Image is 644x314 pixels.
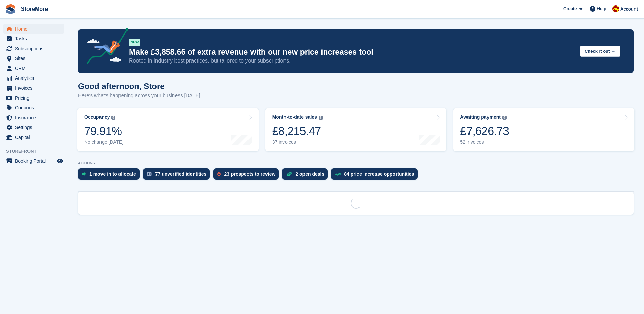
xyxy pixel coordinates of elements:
a: 23 prospects to review [213,168,282,183]
span: Invoices [15,83,56,93]
span: Subscriptions [15,44,56,53]
img: icon-info-grey-7440780725fd019a000dd9b08b2336e03edf1995a4989e88bcd33f0948082b44.svg [111,116,115,120]
img: price-adjustments-announcement-icon-8257ccfd72463d97f412b2fc003d46551f7dbcb40ab6d574587a9cd5c0d94... [81,28,129,66]
img: icon-info-grey-7440780725fd019a000dd9b08b2336e03edf1995a4989e88bcd33f0948082b44.svg [502,116,507,120]
span: Coupons [15,103,56,112]
span: Create [563,5,577,12]
img: verify_identity-adf6edd0f0f0b5bbfe63781bf79b02c33cf7c696d77639b501bdc392416b5a36.svg [147,172,152,176]
div: NEW [129,39,140,46]
a: menu [3,73,64,83]
div: £7,626.73 [460,124,509,138]
a: 84 price increase opportunities [331,168,421,183]
a: menu [3,113,64,122]
div: 23 prospects to review [224,171,275,177]
a: menu [3,24,64,34]
span: Booking Portal [15,156,56,166]
a: menu [3,103,64,112]
p: ACTIONS [78,161,634,165]
div: 1 move in to allocate [89,171,136,177]
span: Pricing [15,93,56,103]
div: No change [DATE] [84,139,124,145]
a: menu [3,83,64,93]
img: price_increase_opportunities-93ffe204e8149a01c8c9dc8f82e8f89637d9d84a8eef4429ea346261dce0b2c0.svg [335,173,341,176]
a: 2 open deals [282,168,331,183]
span: Home [15,24,56,34]
span: Capital [15,133,56,142]
img: move_ins_to_allocate_icon-fdf77a2bb77ea45bf5b3d319d69a93e2d87916cf1d5bf7949dd705db3b84f3ca.svg [82,172,86,176]
span: Storefront [6,148,68,155]
img: Store More Team [612,5,619,12]
div: Occupancy [84,114,110,120]
a: menu [3,123,64,132]
span: Analytics [15,73,56,83]
h1: Good afternoon, Store [78,82,200,91]
div: Awaiting payment [460,114,501,120]
div: 52 invoices [460,139,509,145]
img: deal-1b604bf984904fb50ccaf53a9ad4b4a5d6e5aea283cecdc64d6e3604feb123c2.svg [286,172,292,176]
a: Awaiting payment £7,626.73 52 invoices [453,108,634,151]
span: Help [597,5,606,12]
img: prospect-51fa495bee0391a8d652442698ab0144808aea92771e9ea1ae160a38d050c398.svg [217,172,221,176]
div: 37 invoices [272,139,323,145]
a: menu [3,54,64,63]
span: Settings [15,123,56,132]
a: menu [3,44,64,53]
p: Make £3,858.66 of extra revenue with our new price increases tool [129,47,574,57]
a: Occupancy 79.91% No change [DATE] [77,108,259,151]
p: Here's what's happening across your business [DATE] [78,92,200,100]
p: Rooted in industry best practices, but tailored to your subscriptions. [129,57,574,65]
img: stora-icon-8386f47178a22dfd0bd8f6a31ec36ba5ce8667c1dd55bd0f319d3a0aa187defe.svg [5,4,16,14]
span: Tasks [15,34,56,43]
a: menu [3,34,64,43]
div: 77 unverified identities [155,171,207,177]
a: menu [3,133,64,142]
img: icon-info-grey-7440780725fd019a000dd9b08b2336e03edf1995a4989e88bcd33f0948082b44.svg [319,116,323,120]
a: 77 unverified identities [143,168,214,183]
a: Preview store [56,157,64,165]
div: £8,215.47 [272,124,323,138]
a: menu [3,156,64,166]
a: Month-to-date sales £8,215.47 37 invoices [265,108,447,151]
div: 2 open deals [295,171,324,177]
a: menu [3,93,64,103]
span: Account [620,6,638,13]
span: Sites [15,54,56,63]
div: Month-to-date sales [272,114,317,120]
a: menu [3,64,64,73]
span: Insurance [15,113,56,122]
a: 1 move in to allocate [78,168,143,183]
div: 84 price increase opportunities [344,171,414,177]
a: StoreMore [18,3,51,15]
span: CRM [15,64,56,73]
div: 79.91% [84,124,124,138]
button: Check it out → [580,46,620,57]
